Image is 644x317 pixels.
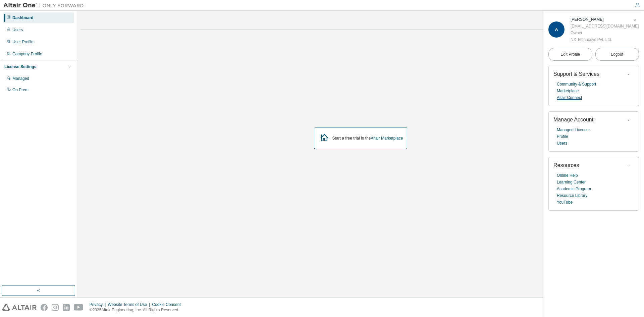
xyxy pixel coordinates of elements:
div: License Settings [4,64,36,69]
span: Edit Profile [560,52,580,57]
button: Logout [595,48,639,61]
img: altair_logo.svg [2,304,37,311]
a: Resource Library [557,192,587,199]
div: Start a free trial in the [332,136,403,141]
a: Online Help [557,172,578,179]
div: On Prem [12,87,29,93]
div: Cookie Consent [152,302,184,307]
a: Altair Connect [557,94,582,101]
a: YouTube [557,199,573,206]
img: Altair One [3,2,87,9]
a: Community & Support [557,81,596,88]
div: [EMAIL_ADDRESS][DOMAIN_NAME] [571,23,639,30]
span: Resources [553,162,579,168]
img: linkedin.svg [63,304,70,311]
div: Managed [12,76,29,81]
div: Users [12,27,23,33]
div: Company Profile [12,51,42,57]
img: facebook.svg [41,304,48,311]
a: Profile [557,133,568,140]
span: A [555,27,558,32]
div: NX Technosys Pvt. Ltd. [571,36,639,43]
a: Marketplace [557,88,579,94]
div: Owner [571,30,639,36]
div: Website Terms of Use [108,302,152,307]
span: Logout [611,51,623,58]
img: instagram.svg [52,304,59,311]
a: Learning Center [557,179,586,186]
a: Academic Program [557,186,591,192]
a: Edit Profile [548,48,592,61]
div: Ajinkya Dhame [571,16,639,23]
a: Users [557,140,567,147]
a: Managed Licenses [557,126,591,133]
div: User Profile [12,39,34,45]
span: Support & Services [553,71,599,77]
span: Manage Account [553,117,593,122]
div: Privacy [90,302,108,307]
p: © 2025 Altair Engineering, Inc. All Rights Reserved. [90,307,185,313]
div: Dashboard [12,15,34,20]
img: youtube.svg [74,304,84,311]
a: Altair Marketplace [371,136,403,141]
